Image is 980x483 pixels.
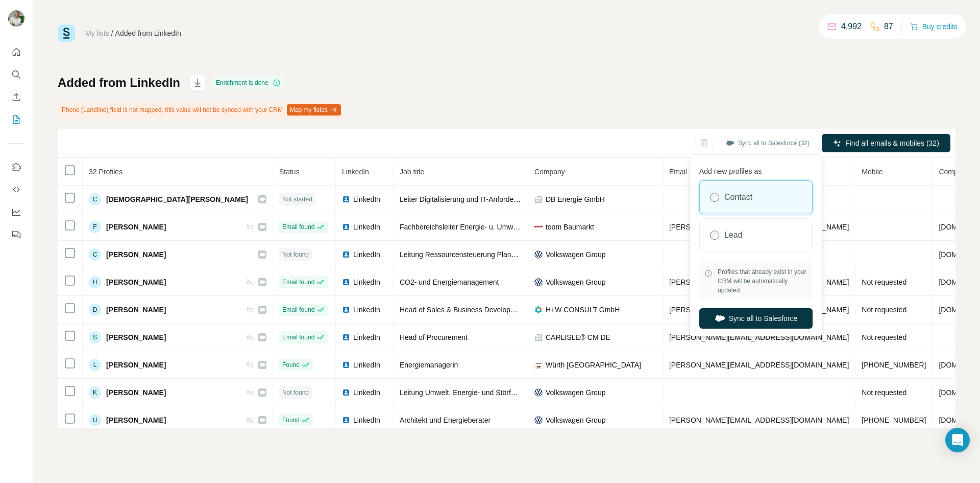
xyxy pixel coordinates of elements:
span: Volkswagen Group [546,277,606,287]
button: Find all emails & mobiles (32) [822,134,950,152]
span: [DEMOGRAPHIC_DATA][PERSON_NAME] [106,194,248,204]
span: [PERSON_NAME] [106,415,166,425]
span: [PERSON_NAME] [106,387,166,398]
span: Mobile [862,168,883,176]
div: Added from LinkedIn [115,28,181,38]
span: LinkedIn [353,415,380,425]
div: F [89,221,101,233]
span: [PERSON_NAME] [106,222,166,232]
div: K [89,386,101,399]
button: Feedback [8,225,24,244]
p: 4,992 [841,20,862,33]
span: Found [282,360,300,370]
p: Add new profiles as [699,162,813,176]
span: Not requested [862,388,906,397]
img: company-logo [534,278,543,286]
span: [PHONE_NUMBER] [862,416,926,424]
span: Email found [282,333,314,342]
span: Leitung Umwelt, Energie- und Störfallmanagement [400,388,560,397]
span: Not found [282,388,309,397]
label: Lead [724,229,743,241]
span: Not started [282,195,312,204]
span: Company [534,168,565,176]
span: Leitung Ressourcensteuerung Planstellen Entwicklung Antriebs- und Energiesystem [400,250,666,259]
img: LinkedIn logo [342,416,350,424]
img: company-logo [534,361,543,369]
span: toom Baumarkt [546,222,594,232]
span: Würth [GEOGRAPHIC_DATA] [546,360,641,370]
span: Energiemanagerin [400,361,458,369]
span: H+W CONSULT GmbH [546,305,620,315]
span: [PERSON_NAME][EMAIL_ADDRESS][DOMAIN_NAME] [669,361,849,369]
button: Use Surfe API [8,180,24,199]
div: Phone (Landline) field is not mapped, this value will not be synced with your CRM [58,101,343,119]
span: DB Energie GmbH [546,194,605,204]
h1: Added from LinkedIn [58,75,180,91]
img: LinkedIn logo [342,333,350,341]
span: LinkedIn [353,360,380,370]
span: Leiter Digitalisierung und IT-Anforderungsmanagement Energievertrieb [400,195,624,203]
span: LinkedIn [353,249,380,260]
img: LinkedIn logo [342,223,350,231]
span: Profiles that already exist in your CRM will be automatically updated. [718,267,807,295]
div: C [89,193,101,205]
div: C [89,248,101,261]
span: [PERSON_NAME][EMAIL_ADDRESS][DOMAIN_NAME] [669,306,849,314]
div: U [89,414,101,426]
span: Email found [282,222,314,232]
span: Volkswagen Group [546,387,606,398]
img: LinkedIn logo [342,195,350,203]
button: Quick start [8,43,24,61]
img: company-logo [534,388,543,397]
span: Head of Sales & Business Development [400,306,526,314]
img: LinkedIn logo [342,388,350,397]
a: My lists [85,29,109,37]
label: Contact [724,191,752,203]
img: LinkedIn logo [342,361,350,369]
span: [PERSON_NAME][EMAIL_ADDRESS][DOMAIN_NAME] [669,333,849,341]
img: LinkedIn logo [342,250,350,259]
button: Use Surfe on LinkedIn [8,158,24,176]
span: Email found [282,278,314,287]
p: 87 [884,20,893,33]
span: [PERSON_NAME][EMAIL_ADDRESS][DOMAIN_NAME] [669,416,849,424]
span: CARLISLE® CM DE [546,332,610,342]
button: Sync all to Salesforce [699,308,813,329]
div: Open Intercom Messenger [945,428,970,452]
button: Enrich CSV [8,88,24,106]
img: LinkedIn logo [342,278,350,286]
img: company-logo [534,306,543,314]
span: Status [279,168,300,176]
div: Enrichment is done [213,77,284,89]
li: / [111,28,113,38]
span: Email found [282,305,314,314]
span: Not requested [862,278,906,286]
span: LinkedIn [353,277,380,287]
span: Found [282,416,300,425]
span: [PERSON_NAME] [106,277,166,287]
span: Job title [400,168,424,176]
img: Avatar [8,10,24,27]
span: [PERSON_NAME] [106,360,166,370]
span: 32 Profiles [89,168,122,176]
button: Map my fields [287,104,341,116]
span: Volkswagen Group [546,249,606,260]
span: Architekt und Energieberater [400,416,491,424]
span: LinkedIn [353,332,380,342]
span: [PERSON_NAME] [106,249,166,260]
span: Not found [282,250,309,259]
button: Search [8,65,24,84]
span: Find all emails & mobiles (32) [845,138,939,148]
img: company-logo [534,416,543,424]
span: [PERSON_NAME] [106,332,166,342]
span: [PERSON_NAME][EMAIL_ADDRESS][DOMAIN_NAME] [669,278,849,286]
span: LinkedIn [353,305,380,315]
span: LinkedIn [342,168,369,176]
img: company-logo [534,225,543,228]
button: Sync all to Salesforce (32) [719,135,817,151]
div: D [89,304,101,316]
span: Fachbereichsleiter Energie- u. Umweltmanagement [400,223,562,231]
div: H [89,276,101,288]
span: Email [669,168,687,176]
span: Not requested [862,306,906,314]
